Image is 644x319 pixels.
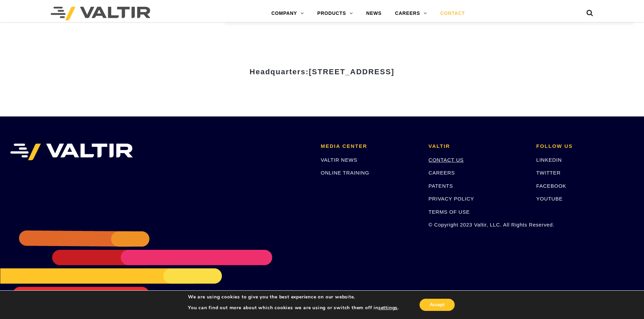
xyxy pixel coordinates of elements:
[321,170,369,176] a: ONLINE TRAINING
[536,143,634,149] h2: FOLLOW US
[429,221,526,229] p: © Copyright 2023 Valtir, LLC. All Rights Reserved.
[429,157,464,163] a: CONTACT US
[188,305,399,311] p: You can find out more about which cookies we are using or switch them off in .
[359,7,388,20] a: NEWS
[10,143,133,160] img: VALTIR
[188,294,399,300] p: We are using cookies to give you the best experience on our website.
[429,143,526,149] h2: VALTIR
[321,157,357,163] a: VALTIR NEWS
[536,170,560,176] a: TWITTER
[321,143,419,149] h2: MEDIA CENTER
[311,7,360,20] a: PRODUCTS
[536,196,563,202] a: YOUTUBE
[536,183,566,189] a: FACEBOOK
[429,196,474,202] a: PRIVACY POLICY
[249,68,394,76] strong: Headquarters:
[429,209,470,215] a: TERMS OF USE
[388,7,434,20] a: CAREERS
[433,7,472,20] a: CONTACT
[309,68,394,76] span: [STREET_ADDRESS]
[265,7,311,20] a: COMPANY
[429,170,455,176] a: CAREERS
[51,7,150,20] img: Valtir
[536,157,562,163] a: LINKEDIN
[420,299,455,311] button: Accept
[378,305,398,311] button: settings
[429,183,453,189] a: PATENTS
